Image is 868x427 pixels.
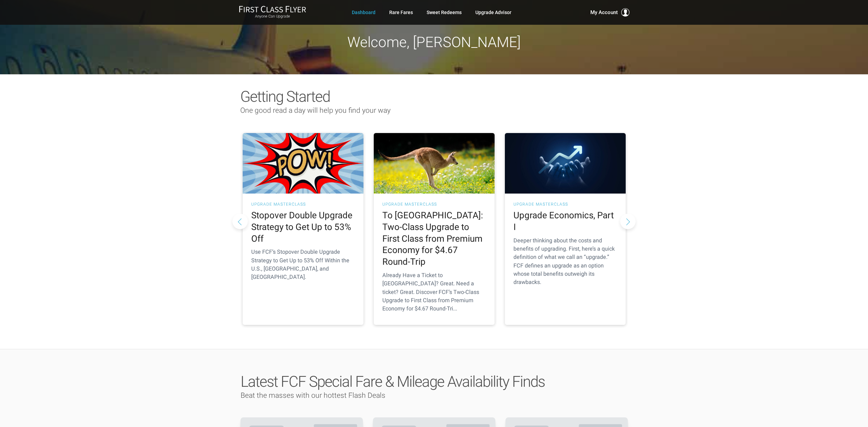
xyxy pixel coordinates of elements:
[374,133,495,325] a: UPGRADE MASTERCLASS To [GEOGRAPHIC_DATA]: Two-Class Upgrade to First Class from Premium Economy f...
[347,34,521,51] span: Welcome, [PERSON_NAME]
[239,6,306,19] a: First Class FlyerAnyone Can Upgrade
[513,210,617,233] h2: Upgrade Economics, Part I
[382,271,486,313] p: Already Have a Ticket to [GEOGRAPHIC_DATA]? Great. Need a ticket? Great. Discover FCF’s Two-Class...
[240,88,330,106] span: Getting Started
[382,210,486,268] h2: To [GEOGRAPHIC_DATA]: Two-Class Upgrade to First Class from Premium Economy for $4.67 Round-Trip
[513,202,617,206] h3: UPGRADE MASTERCLASS
[475,6,511,19] a: Upgrade Advisor
[251,210,355,244] h2: Stopover Double Upgrade Strategy to Get Up to 53% Off
[352,6,375,19] a: Dashboard
[620,213,636,229] button: Next slide
[241,373,545,391] span: Latest FCF Special Fare & Mileage Availability Finds
[232,213,248,229] button: Previous slide
[251,202,355,206] h3: UPGRADE MASTERCLASS
[240,106,391,114] span: One good read a day will help you find your way
[513,237,617,287] p: Deeper thinking about the costs and benefits of upgrading. First, here’s a quick definition of wh...
[590,8,629,17] button: My Account
[590,8,618,17] span: My Account
[239,14,306,19] small: Anyone Can Upgrade
[251,248,355,281] p: Use FCF’s Stopover Double Upgrade Strategy to Get Up to 53% Off Within the U.S., [GEOGRAPHIC_DATA...
[427,6,462,19] a: Sweet Redeems
[241,391,385,399] span: Beat the masses with our hottest Flash Deals
[382,202,486,206] h3: UPGRADE MASTERCLASS
[389,6,413,19] a: Rare Fares
[505,133,626,325] a: UPGRADE MASTERCLASS Upgrade Economics, Part I Deeper thinking about the costs and benefits of upg...
[239,6,306,13] img: First Class Flyer
[243,133,363,325] a: UPGRADE MASTERCLASS Stopover Double Upgrade Strategy to Get Up to 53% Off Use FCF’s Stopover Doub...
